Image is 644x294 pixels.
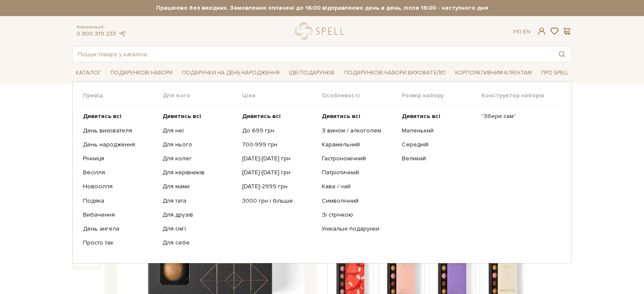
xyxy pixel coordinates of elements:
[83,211,156,219] a: Вибачення
[285,66,338,80] a: Ідеї подарунків
[322,155,395,162] a: Гастрономічний
[402,141,475,148] a: Середній
[242,141,315,148] a: 700-999 грн
[83,127,156,135] a: День вихователя
[163,127,236,135] a: Для неї
[322,197,395,205] a: Символічний
[322,141,395,148] a: Карамельний
[402,113,440,120] b: Дивитись всі
[83,155,156,162] a: Річниця
[322,225,395,233] a: Унікальні подарунки
[523,28,531,35] a: En
[520,28,521,35] span: |
[72,81,572,264] div: Каталог
[552,47,572,62] button: Пошук товару у каталозі
[83,169,156,176] a: Весілля
[242,155,315,162] a: [DATE]-[DATE] грн
[83,225,156,233] a: День ангела
[163,155,236,162] a: Для колег
[242,127,315,135] a: До 699 грн
[242,169,315,176] a: [DATE]-[DATE] грн
[322,183,395,190] a: Кава / чай
[72,66,105,80] a: Каталог
[341,66,449,80] a: Подарункові набори вихователю
[295,22,348,40] a: logo
[83,113,156,120] a: Дивитись всі
[242,197,315,205] a: 3000 грн і більше
[83,113,122,120] b: Дивитись всі
[402,92,481,99] span: Розмір набору
[77,25,127,30] span: Консультація:
[481,113,555,120] a: "Збери сам"
[83,197,156,205] a: Подяка
[163,113,201,120] b: Дивитись всі
[163,141,236,148] a: Для нього
[481,92,561,99] span: Конструктор наборів
[77,30,116,37] a: 0 800 319 233
[83,141,156,148] a: День народження
[322,169,395,176] a: Патріотичний
[163,211,236,219] a: Для друзів
[402,155,475,162] a: Великий
[322,127,395,135] a: З вином / алкоголем
[163,113,236,120] a: Дивитись всі
[163,197,236,205] a: Для тата
[242,183,315,190] a: [DATE]-2999 грн
[452,66,535,80] a: Корпоративним клієнтам
[513,28,531,36] div: Ук
[163,169,236,176] a: Для керівників
[179,66,283,80] a: Подарунки на День народження
[73,47,552,62] input: Пошук товару у каталозі
[107,66,176,80] a: Подарункові набори
[242,113,315,120] a: Дивитись всі
[242,113,281,120] b: Дивитись всі
[118,30,127,37] a: telegram
[402,113,475,120] a: Дивитись всі
[322,113,395,120] a: Дивитись всі
[163,92,242,99] span: Для кого
[322,92,401,99] span: Особливості
[163,183,236,190] a: Для мами
[163,225,236,233] a: Для сім'ї
[83,92,163,99] span: Привід
[163,239,236,247] a: Для себе
[83,239,156,247] a: Просто так
[538,66,572,80] a: Про Spell
[322,113,360,120] b: Дивитись всі
[322,211,395,219] a: Зі стрічкою
[83,183,156,190] a: Новосілля
[242,92,322,99] span: Ціна
[402,127,475,135] a: Маленький
[72,4,572,12] strong: Працюємо без вихідних. Замовлення оплачені до 16:00 відправляємо день в день, після 16:00 - насту...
